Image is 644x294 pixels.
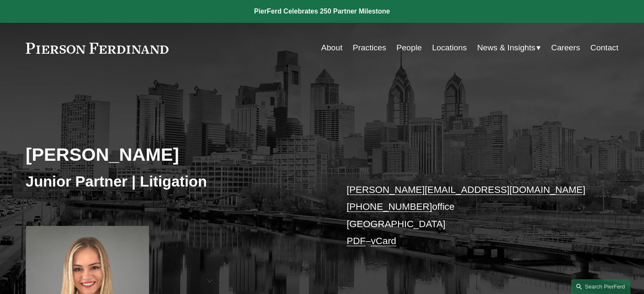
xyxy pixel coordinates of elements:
[571,279,630,294] a: Search this site
[396,40,422,56] a: People
[26,143,322,165] h2: [PERSON_NAME]
[347,201,432,212] a: [PHONE_NUMBER]
[477,41,536,55] span: News & Insights
[347,181,594,250] p: office [GEOGRAPHIC_DATA] –
[371,236,396,246] a: vCard
[347,184,586,195] a: [PERSON_NAME][EMAIL_ADDRESS][DOMAIN_NAME]
[347,236,366,246] a: PDF
[477,40,541,56] a: folder dropdown
[353,40,386,56] a: Practices
[321,40,343,56] a: About
[590,40,618,56] a: Contact
[432,40,467,56] a: Locations
[551,40,580,56] a: Careers
[26,172,322,191] h3: Junior Partner | Litigation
